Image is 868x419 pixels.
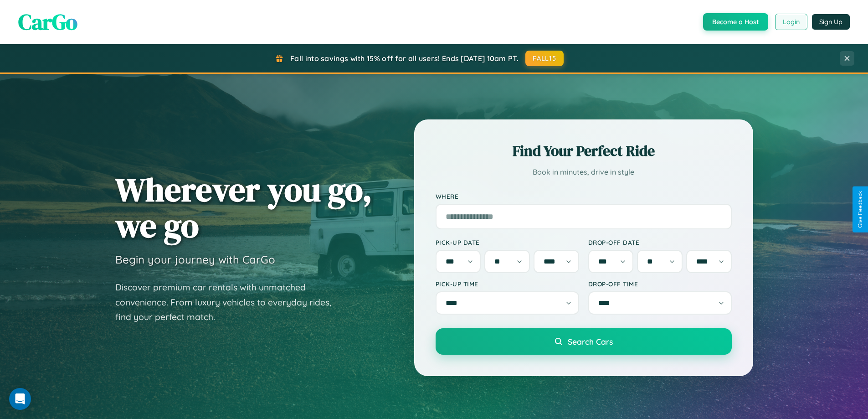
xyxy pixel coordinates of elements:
button: Sign Up [812,14,850,30]
button: Search Cars [436,328,732,355]
span: CarGo [18,7,77,37]
button: Become a Host [703,13,768,31]
div: Give Feedback [857,191,863,228]
label: Pick-up Date [436,238,579,246]
p: Book in minutes, drive in style [436,166,732,179]
h3: Begin your journey with CarGo [115,253,275,266]
label: Drop-off Date [588,238,732,246]
label: Where [436,192,732,200]
label: Drop-off Time [588,280,732,288]
button: Login [775,14,807,30]
label: Pick-up Time [436,280,579,288]
h1: Wherever you go, we go [115,171,372,243]
p: Discover premium car rentals with unmatched convenience. From luxury vehicles to everyday rides, ... [115,280,343,325]
button: FALL15 [525,51,564,66]
div: Open Intercom Messenger [9,388,31,410]
span: Fall into savings with 15% off for all users! Ends [DATE] 10am PT. [290,54,519,63]
span: Search Cars [568,336,613,347]
h2: Find Your Perfect Ride [436,141,732,161]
